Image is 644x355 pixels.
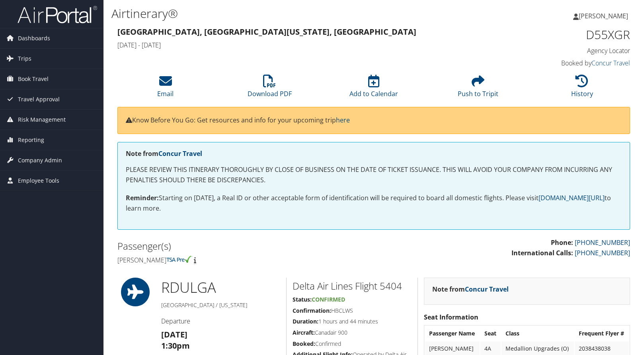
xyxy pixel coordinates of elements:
h5: 1 hours and 44 minutes [293,318,412,325]
span: Reporting [18,130,44,150]
span: Company Admin [18,150,62,170]
strong: Note from [126,149,202,158]
img: airportal-logo.png [18,5,97,24]
th: Frequent Flyer # [575,326,629,341]
h1: D55XGR [511,26,630,43]
span: Employee Tools [18,171,59,191]
strong: Note from [432,285,509,294]
strong: Duration: [293,318,318,325]
strong: Phone: [551,238,573,247]
span: Confirmed [312,296,345,303]
strong: Seat Information [424,313,478,321]
span: Travel Approval [18,89,60,109]
strong: [GEOGRAPHIC_DATA], [GEOGRAPHIC_DATA] [US_STATE], [GEOGRAPHIC_DATA] [117,26,416,37]
a: here [336,116,350,124]
h1: Airtinerary® [111,5,461,22]
strong: [DATE] [161,329,187,340]
h2: Passenger(s) [117,239,368,253]
strong: Booked: [293,340,315,347]
a: Concur Travel [158,149,202,158]
p: Starting on [DATE], a Real ID or other acceptable form of identification will be required to boar... [126,193,622,213]
a: Concur Travel [591,59,630,67]
h5: HBCLWS [293,307,412,315]
h5: Canadair 900 [293,329,412,337]
p: PLEASE REVIEW THIS ITINERARY THOROUGHLY BY CLOSE OF BUSINESS ON THE DATE OF TICKET ISSUANCE. THIS... [126,165,622,185]
strong: Confirmation: [293,307,331,314]
h4: [PERSON_NAME] [117,256,368,264]
a: Add to Calendar [349,79,398,98]
a: Push to Tripit [458,79,498,98]
span: Book Travel [18,69,49,89]
strong: Reminder: [126,193,159,202]
h4: Departure [161,317,281,325]
a: [PHONE_NUMBER] [575,248,630,257]
h5: Confirmed [293,340,412,348]
p: Know Before You Go: Get resources and info for your upcoming trip [126,115,622,126]
span: Risk Management [18,110,66,130]
strong: International Calls: [511,248,573,257]
strong: Status: [293,296,312,303]
a: Email [157,79,174,98]
strong: Aircraft: [293,329,315,336]
img: tsa-precheck.png [166,256,192,263]
h5: [GEOGRAPHIC_DATA] / [US_STATE] [161,301,281,309]
h4: [DATE] - [DATE] [117,41,499,49]
th: Seat [480,326,501,341]
a: Concur Travel [465,285,509,294]
th: Passenger Name [425,326,480,341]
span: [PERSON_NAME] [579,12,628,20]
a: History [571,79,593,98]
span: Dashboards [18,28,50,48]
a: [PHONE_NUMBER] [575,238,630,247]
span: Trips [18,49,31,69]
h4: Agency Locator [511,46,630,55]
strong: 1:30pm [161,340,190,351]
a: [DOMAIN_NAME][URL] [539,193,605,202]
th: Class [502,326,574,341]
a: Download PDF [248,79,292,98]
h1: RDU LGA [161,278,281,298]
a: [PERSON_NAME] [573,4,636,28]
h2: Delta Air Lines Flight 5404 [293,279,412,293]
h4: Booked by [511,59,630,67]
